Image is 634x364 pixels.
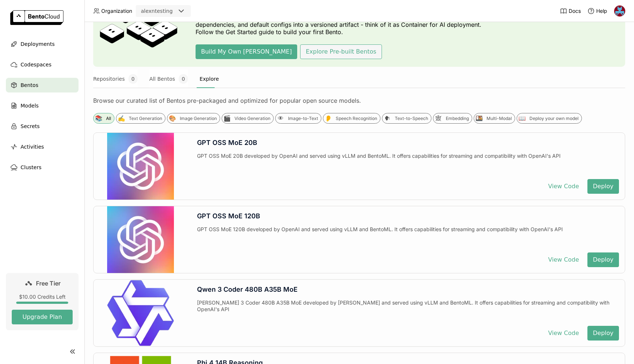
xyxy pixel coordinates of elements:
a: Models [6,98,79,113]
div: Speech Recognition [336,116,377,121]
button: Repositories [93,70,138,88]
span: Codespaces [21,60,51,69]
div: 👂Speech Recognition [323,113,380,124]
p: In BentoML, the concept of a “Bento” bundles the code for running a model, environment dependenci... [196,14,485,36]
input: Selected alexntesting. [174,8,174,15]
button: Build My Own [PERSON_NAME] [196,44,297,59]
span: 0 [128,74,138,84]
a: Deployments [6,37,79,51]
a: Secrets [6,119,79,134]
div: 🍱 [475,114,483,122]
div: 📖Deploy your own model [517,113,582,124]
div: 🕸Embedding [433,113,472,124]
a: Docs [560,7,581,15]
div: 👁Image-to-Text [275,113,321,124]
div: 🕸 [434,114,442,122]
span: Help [596,8,607,14]
img: logo [10,10,63,25]
span: Free Tier [36,280,61,287]
div: 🎬Video Generation [222,113,274,124]
span: Deployments [21,40,55,48]
div: Qwen 3 Coder 480B A35B MoE [197,285,619,294]
div: Image Generation [180,116,217,121]
div: Image-to-Text [288,116,318,121]
img: cover onboarding [99,3,178,52]
div: 🍱Multi-Modal [474,113,515,124]
button: Explore [200,70,219,88]
a: Codespaces [6,57,79,72]
div: Video Generation [234,116,270,121]
button: View Code [543,326,584,341]
div: ✍️ [117,114,125,122]
div: 📚 [95,114,102,122]
div: [PERSON_NAME] 3 Coder 480B A35B MoE developed by [PERSON_NAME] and served using vLLM and BentoML.... [197,299,619,320]
div: 👂 [324,114,332,122]
div: ✍️Text Generation [116,113,165,124]
div: 📚All [93,113,114,124]
div: Text Generation [129,116,162,121]
button: Explore Pre-built Bentos [300,44,382,59]
div: 🎨 [168,114,176,122]
span: Secrets [21,122,40,131]
div: $10.00 Credits Left [12,294,73,300]
button: View Code [543,252,584,267]
div: Text-to-Speech [395,116,428,121]
div: Multi-Modal [487,116,512,121]
img: Alex Nikitin [614,6,625,17]
div: GPT OSS MoE 120B developed by OpenAI and served using vLLM and BentoML. It offers capabilities fo... [197,226,619,247]
span: Organization [101,8,132,14]
span: Docs [569,8,581,14]
div: 🎨Image Generation [167,113,220,124]
a: Activities [6,139,79,154]
button: All Bentos [149,70,188,88]
span: Activities [21,142,44,151]
img: Qwen 3 Coder 480B A35B MoE [107,280,174,346]
button: Deploy [587,252,619,267]
a: Bentos [6,78,79,92]
a: Free Tier$10.00 Credits LeftUpgrade Plan [6,273,79,330]
img: GPT OSS MoE 20B [107,133,174,200]
div: alexntesting [141,7,173,15]
span: Bentos [21,81,38,90]
div: Deploy your own model [529,116,579,121]
span: Clusters [21,163,41,172]
div: Help [587,7,607,15]
a: Clusters [6,160,79,175]
div: Browse our curated list of Bentos pre-packaged and optimized for popular open source models. [93,97,625,104]
img: GPT OSS MoE 120B [107,206,174,273]
button: Deploy [587,326,619,341]
div: GPT OSS MoE 20B developed by OpenAI and served using vLLM and BentoML. It offers capabilities for... [197,153,619,173]
div: All [106,116,111,121]
div: 🗣 [383,114,391,122]
span: Models [21,101,39,110]
button: Upgrade Plan [12,310,73,324]
span: 0 [179,74,188,84]
div: 🎬 [223,114,231,122]
button: View Code [543,179,584,194]
div: 🗣Text-to-Speech [382,113,431,124]
div: GPT OSS MoE 20B [197,139,619,147]
button: Deploy [587,179,619,194]
div: Embedding [446,116,469,121]
div: GPT OSS MoE 120B [197,212,619,220]
div: 📖 [518,114,526,122]
div: 👁 [277,114,284,122]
